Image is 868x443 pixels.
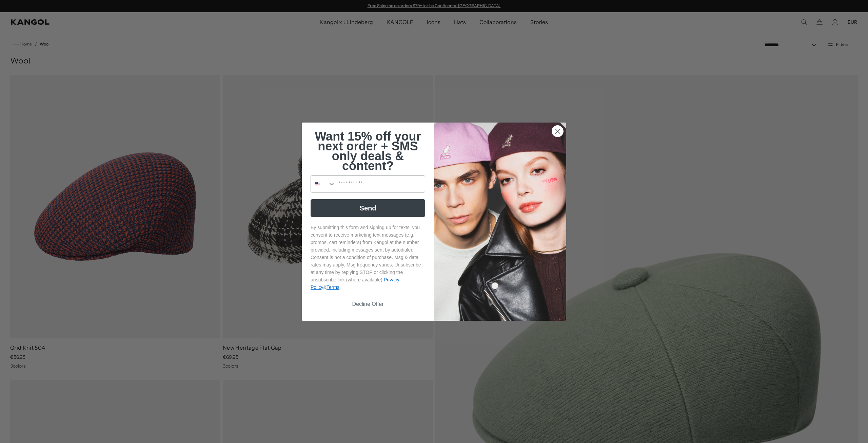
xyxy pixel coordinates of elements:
button: Close dialog [552,125,564,137]
button: Search Countries [311,176,335,192]
button: Send [311,199,425,217]
input: Phone Number [335,176,425,192]
img: United States [315,181,320,187]
img: 4fd34567-b031-494e-b820-426212470989.jpeg [434,123,566,321]
span: Want 15% off your next order + SMS only deals & content? [315,129,421,173]
button: Decline Offer [311,298,425,311]
a: Terms [327,284,339,290]
p: By submitting this form and signing up for texts, you consent to receive marketing text messages ... [311,224,425,291]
